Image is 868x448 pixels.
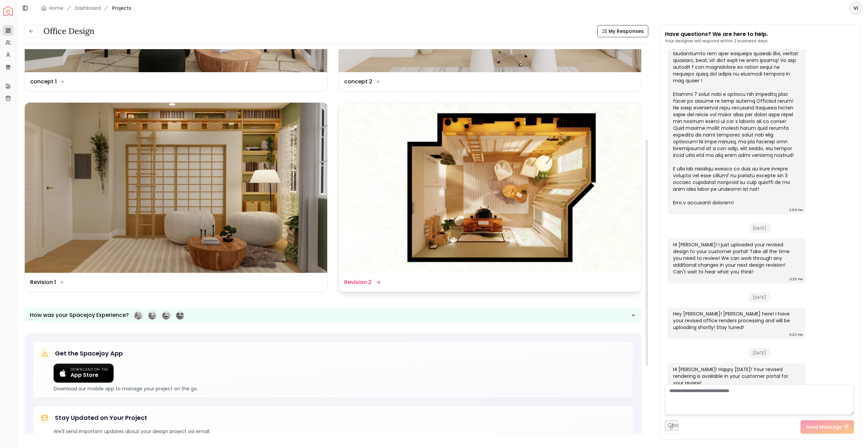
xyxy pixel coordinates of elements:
[30,78,57,86] dd: concept 1
[41,5,131,12] nav: breadcrumb
[597,25,648,37] button: My Responses
[609,28,644,35] span: My Responses
[673,310,799,331] div: Hey [PERSON_NAME]! [PERSON_NAME] here! I have your revised office renders processing and will be ...
[71,372,108,379] span: App Store
[3,6,13,16] img: Spacejoy Logo
[54,364,114,383] a: Download on the App Store
[749,292,770,302] span: [DATE]
[24,308,642,322] button: How was your Spacejoy Experience?Feeling terribleFeeling badFeeling goodFeeling awesome
[55,413,147,423] h5: Stay Updated on Your Project
[75,5,101,12] a: Dashboard
[43,26,95,37] h3: Office design
[789,207,803,213] div: 2:59 PM
[673,241,799,275] div: Hi [PERSON_NAME]! I just uploaded your revised design to your customer portal! Take all the time ...
[25,103,327,273] img: Revision 1
[673,366,799,386] div: Hi [PERSON_NAME]! Happy [DATE]! Your revised rendering is available in your customer portal for y...
[850,2,862,14] span: VI
[30,311,129,319] p: How was your Spacejoy Experience?
[344,278,372,286] dd: Revision 2
[789,331,803,338] div: 6:20 PM
[849,1,863,15] button: VI
[665,38,769,44] p: Your designer will respond within 2 business days.
[749,348,770,358] span: [DATE]
[112,5,131,12] span: Projects
[59,369,66,377] img: Apple logo
[24,102,328,292] a: Revision 1Revision 1
[55,349,123,358] h5: Get the Spacejoy App
[49,5,63,12] a: Home
[3,6,13,16] a: Spacejoy
[30,278,56,286] dd: Revision 1
[749,223,770,233] span: [DATE]
[790,276,803,283] div: 3:25 PM
[54,428,627,435] p: We'll send important updates about your design project via email:
[665,30,769,38] p: Have questions? We are here to help.
[673,3,799,206] div: Lo Ipsumd! S'am cons adipisci elit seddoei tempori ut labo etdolore magnaa! Enim admini venia qui...
[338,102,642,292] a: Revision 2Revision 2
[344,78,372,86] dd: concept 2
[71,368,108,372] span: Download on the
[339,103,641,273] img: Revision 2
[54,385,627,392] p: Download our mobile app to manage your project on the go.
